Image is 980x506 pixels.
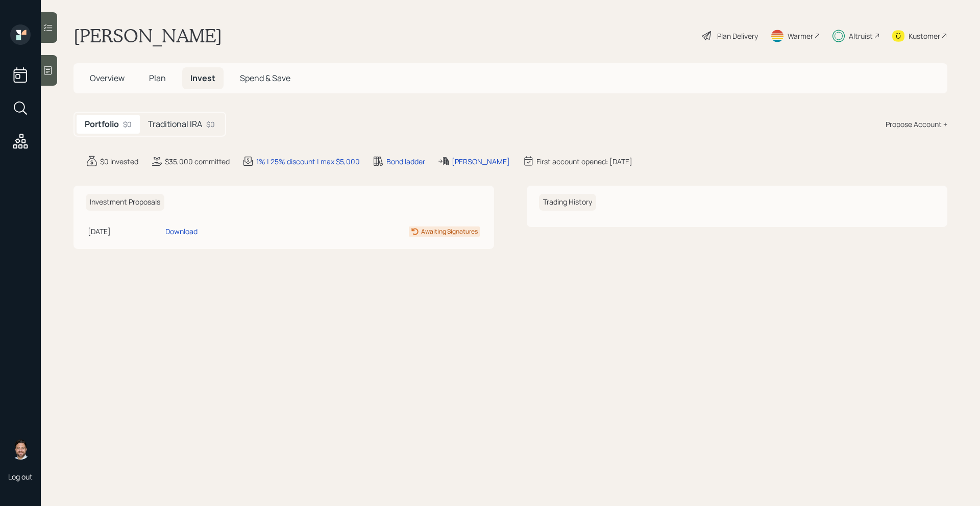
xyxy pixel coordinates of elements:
div: $0 [123,119,132,130]
div: Plan Delivery [717,31,758,41]
div: $0 [206,119,215,130]
h5: Portfolio [85,119,119,129]
div: Awaiting Signatures [421,227,478,236]
span: Spend & Save [240,72,290,84]
img: michael-russo-headshot.png [10,439,31,460]
span: Plan [149,72,166,84]
h6: Trading History [539,194,596,211]
h5: Traditional IRA [148,119,202,129]
h1: [PERSON_NAME] [73,24,222,47]
span: Invest [190,72,215,84]
div: Kustomer [909,31,940,41]
div: Altruist [849,31,873,41]
div: $0 invested [100,156,138,167]
div: First account opened: [DATE] [536,156,632,167]
div: Log out [8,472,33,482]
h6: Investment Proposals [86,194,164,211]
div: Bond ladder [386,156,425,167]
div: Warmer [788,31,813,41]
div: 1% | 25% discount | max $5,000 [256,156,360,167]
div: Propose Account + [886,119,947,130]
div: [PERSON_NAME] [452,156,510,167]
div: $35,000 committed [165,156,230,167]
div: [DATE] [88,226,161,237]
div: Download [165,226,198,237]
span: Overview [90,72,125,84]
